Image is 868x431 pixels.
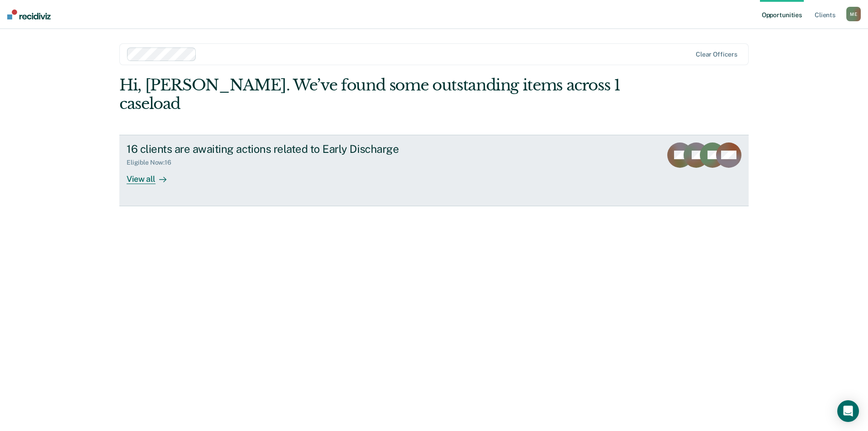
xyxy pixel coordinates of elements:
[119,135,749,206] a: 16 clients are awaiting actions related to Early DischargeEligible Now:16View all
[846,7,861,21] div: M E
[127,166,177,184] div: View all
[837,400,859,422] div: Open Intercom Messenger
[119,76,623,113] div: Hi, [PERSON_NAME]. We’ve found some outstanding items across 1 caseload
[127,159,179,166] div: Eligible Now : 16
[127,142,444,156] div: 16 clients are awaiting actions related to Early Discharge
[696,51,737,58] div: Clear officers
[846,7,861,21] button: ME
[7,9,51,19] img: Recidiviz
